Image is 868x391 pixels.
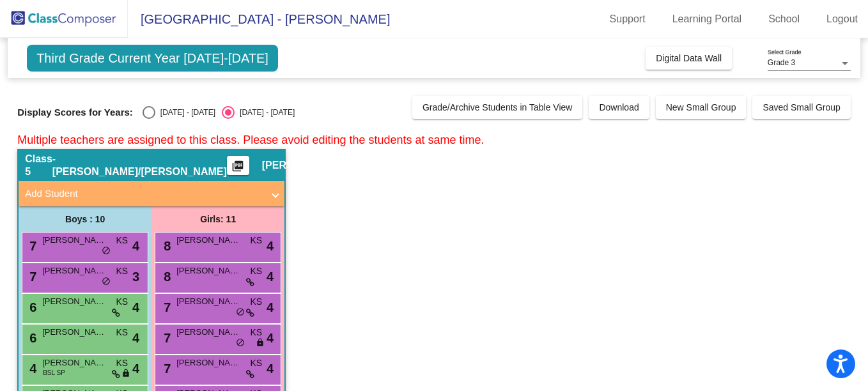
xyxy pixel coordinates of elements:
[42,356,106,369] span: [PERSON_NAME]
[132,267,139,286] span: 3
[646,47,732,70] button: Digital Data Wall
[176,264,240,277] span: [PERSON_NAME]
[52,153,227,178] span: - [PERSON_NAME]/[PERSON_NAME]
[656,96,747,119] button: New Small Group
[250,264,262,278] span: KS
[768,58,795,67] span: Grade 3
[143,106,295,119] mat-radio-group: Select an option
[267,298,274,317] span: 4
[19,206,151,232] div: Boys : 10
[599,102,639,112] span: Download
[132,328,139,348] span: 4
[422,102,573,112] span: Grade/Archive Students in Table View
[116,264,128,278] span: KS
[250,356,262,370] span: KS
[132,359,139,378] span: 4
[25,153,52,178] span: Class 5
[42,295,106,308] span: [PERSON_NAME]
[26,300,36,314] span: 6
[132,298,139,317] span: 4
[17,107,133,118] span: Display Scores for Years:
[151,206,284,232] div: Girls: 11
[758,9,810,29] a: School
[656,53,722,63] span: Digital Data Wall
[230,160,245,178] mat-icon: picture_as_pdf
[160,300,171,314] span: 7
[662,9,752,29] a: Learning Portal
[600,9,656,29] a: Support
[102,246,111,256] span: do_not_disturb_alt
[160,331,171,345] span: 7
[250,295,262,309] span: KS
[816,9,868,29] a: Logout
[176,356,240,369] span: [PERSON_NAME]
[752,96,850,119] button: Saved Small Group
[262,159,348,172] span: [PERSON_NAME]
[267,328,274,348] span: 4
[236,307,245,318] span: do_not_disturb_alt
[19,181,284,206] mat-expansion-panel-header: Add Student
[42,326,106,339] span: [PERSON_NAME] [PERSON_NAME]
[26,239,36,253] span: 7
[116,326,128,339] span: KS
[235,107,295,118] div: [DATE] - [DATE]
[26,331,36,345] span: 6
[17,134,484,146] span: Multiple teachers are assigned to this class. Please avoid editing the students at same time.
[227,156,249,175] button: Print Students Details
[116,295,128,309] span: KS
[267,267,274,286] span: 4
[116,356,128,370] span: KS
[121,369,130,379] span: lock
[26,362,36,376] span: 4
[43,368,65,378] span: BSL SP
[42,264,106,277] span: [PERSON_NAME]
[763,102,840,112] span: Saved Small Group
[42,234,106,247] span: [PERSON_NAME]
[132,236,139,256] span: 4
[155,107,215,118] div: [DATE] - [DATE]
[160,362,171,376] span: 7
[412,96,583,119] button: Grade/Archive Students in Table View
[250,326,262,339] span: KS
[589,96,649,119] button: Download
[160,270,171,284] span: 8
[26,270,36,284] span: 7
[267,236,274,256] span: 4
[256,338,265,348] span: lock
[176,295,240,308] span: [PERSON_NAME]
[160,239,171,253] span: 8
[267,359,274,378] span: 4
[116,234,128,247] span: KS
[102,277,111,287] span: do_not_disturb_alt
[27,45,278,72] span: Third Grade Current Year [DATE]-[DATE]
[176,234,240,247] span: [PERSON_NAME]
[250,234,262,247] span: KS
[25,187,263,201] mat-panel-title: Add Student
[128,9,390,29] span: [GEOGRAPHIC_DATA] - [PERSON_NAME]
[176,326,240,339] span: [PERSON_NAME] [PERSON_NAME]
[666,102,736,112] span: New Small Group
[236,338,245,348] span: do_not_disturb_alt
